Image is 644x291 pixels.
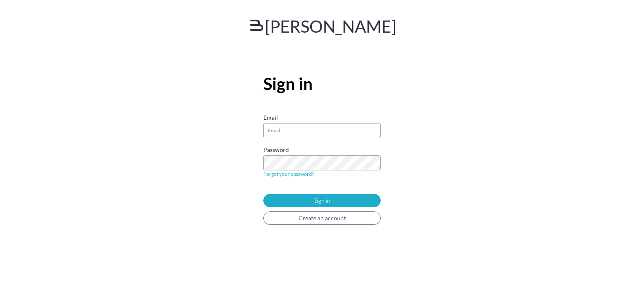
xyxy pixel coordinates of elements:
[263,147,289,153] span: Password
[248,16,396,36] a: [PERSON_NAME]
[263,123,381,138] input: Email
[263,114,278,121] span: Email
[263,171,314,177] a: Forgot your password?
[263,211,381,225] a: Create an account
[263,74,381,93] h1: Sign in
[263,155,381,170] input: Password
[263,194,381,207] button: Sign in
